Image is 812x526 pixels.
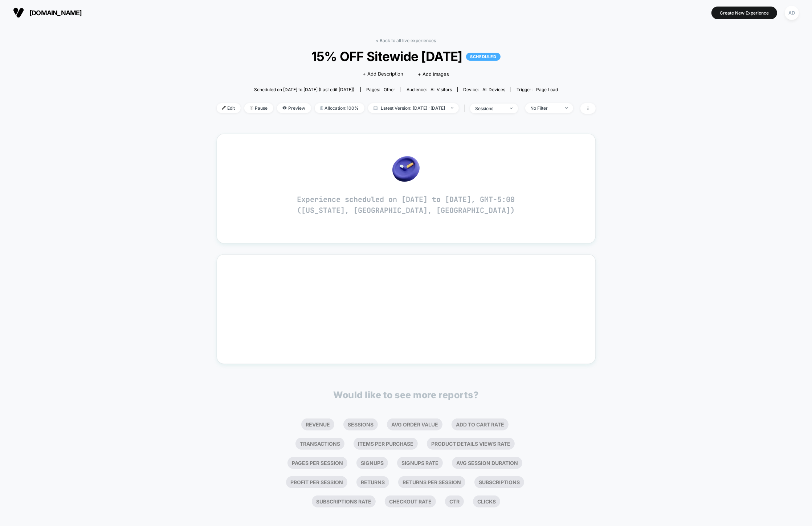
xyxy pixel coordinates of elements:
[277,103,311,113] span: Preview
[473,495,500,507] li: Clicks
[418,71,449,77] span: + Add Images
[222,106,226,110] img: edit
[287,457,347,469] li: Pages Per Session
[466,53,501,61] p: SCHEDULED
[354,438,418,450] li: Items Per Purchase
[385,495,436,507] li: Checkout Rate
[244,103,273,113] span: Pause
[407,87,452,92] div: Audience:
[13,7,24,18] img: Visually logo
[363,70,403,78] span: + Add Description
[510,108,513,109] img: end
[783,5,801,20] button: AD
[711,7,777,19] button: Create New Experience
[334,389,479,400] p: Would like to see more reports?
[457,87,511,92] span: Device:
[29,9,82,17] span: [DOMAIN_NAME]
[254,87,354,92] span: Scheduled on [DATE] to [DATE] (Last edit [DATE])
[431,87,452,92] span: All Visitors
[462,103,470,114] span: |
[398,476,465,488] li: Returns Per Session
[356,476,389,488] li: Returns
[392,156,420,182] img: no_data
[397,457,443,469] li: Signups Rate
[482,87,505,92] span: all devices
[315,103,364,113] span: Allocation: 100%
[356,457,388,469] li: Signups
[384,87,395,92] span: other
[301,418,334,430] li: Revenue
[565,107,568,109] img: end
[452,418,509,430] li: Add To Cart Rate
[445,495,464,507] li: Ctr
[250,106,253,110] img: end
[236,49,577,64] span: 15% OFF Sitewide [DATE]
[476,106,505,111] div: sessions
[374,106,378,110] img: calendar
[320,106,323,110] img: rebalance
[517,87,558,92] div: Trigger:
[376,38,436,43] a: < Back to all live experiences
[368,103,459,113] span: Latest Version: [DATE] - [DATE]
[451,107,453,109] img: end
[366,87,395,92] div: Pages:
[312,495,376,507] li: Subscriptions Rate
[387,418,442,430] li: Avg Order Value
[785,6,799,20] div: AD
[297,194,515,216] p: Experience scheduled on [DATE] to [DATE], GMT-5:00 ([US_STATE], [GEOGRAPHIC_DATA], [GEOGRAPHIC_DA...
[536,87,558,92] span: Page Load
[286,476,347,488] li: Profit Per Session
[531,105,560,111] div: No Filter
[343,418,378,430] li: Sessions
[474,476,524,488] li: Subscriptions
[217,103,241,113] span: Edit
[427,438,515,450] li: Product Details Views Rate
[295,438,344,450] li: Transactions
[452,457,522,469] li: Avg Session Duration
[11,7,84,19] button: [DOMAIN_NAME]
